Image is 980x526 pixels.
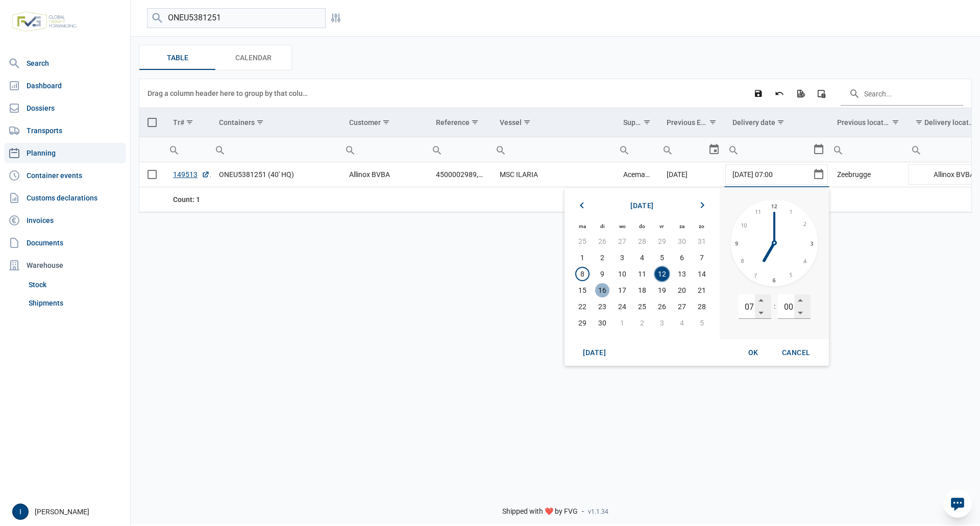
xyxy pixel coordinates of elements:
[658,108,725,137] td: Column Previous ETA
[595,234,609,248] span: 26
[573,196,591,215] div: Previous month
[139,79,971,212] div: Data grid with 1 rows and 11 columns
[615,251,629,265] span: 3
[612,315,632,331] td: woensdag 1 oktober 2025
[652,219,672,233] th: vr
[349,118,381,127] div: Customer
[428,137,492,162] td: Filter cell
[573,219,593,233] th: ma
[4,188,126,208] a: Customs declarations
[635,267,649,281] span: 11
[770,84,789,103] div: Discard changes
[148,85,311,102] div: Drag a column header here to group by that column
[24,294,126,312] a: Shipments
[4,210,126,231] a: Invoices
[575,343,614,362] div: Today
[892,118,899,126] span: Show filter options for column 'Previous location'
[635,299,649,314] span: 25
[595,299,609,314] span: 23
[672,315,692,331] td: zaterdag 4 oktober 2025
[635,251,649,265] span: 4
[436,118,470,127] div: Reference
[655,251,669,265] span: 5
[708,137,720,162] div: Select
[575,234,590,248] span: 25
[692,249,712,266] td: zondag 7 september 2025
[165,137,211,162] td: Filter cell
[667,118,708,127] div: Previous ETA
[593,219,612,233] th: di
[615,234,629,248] span: 27
[643,118,651,126] span: Show filter options for column 'Suppliers'
[623,118,642,127] div: Suppliers
[692,282,712,298] td: zondag 21 september 2025
[841,81,963,106] input: Search in the data grid
[615,108,658,137] td: Column Suppliers
[615,137,633,162] div: Search box
[341,137,428,162] td: Filter cell
[573,249,593,266] td: maandag 1 september 2025
[595,316,609,330] span: 30
[692,233,712,249] td: zondag 31 augustus 2025
[748,348,758,357] span: OK
[737,343,770,362] div: OK
[655,316,669,330] span: 3
[812,84,830,103] div: Column Chooser
[632,315,652,331] td: donderdag 2 oktober 2025
[692,219,712,233] th: zo
[829,137,847,162] div: Search box
[4,165,126,186] a: Container events
[573,315,593,331] td: maandag 29 september 2025
[593,266,612,282] td: dinsdag 9 september 2025
[591,196,693,215] div: september 2025. Month selection
[813,137,825,162] div: Select
[186,118,193,126] span: Show filter options for column 'Tr#'
[675,283,689,297] span: 20
[4,233,126,253] a: Documents
[4,255,126,275] div: Warehouse
[709,118,717,126] span: Show filter options for column 'Previous ETA'
[428,162,492,187] td: 4500002989,4500002989,4500003006,4500003093,4500002741,4500002791,4500002791,4500002837,450000283...
[4,143,126,163] a: Planning
[573,298,593,315] td: maandag 22 september 2025
[615,283,629,297] span: 17
[219,118,255,127] div: Containers
[692,298,712,315] td: zondag 28 september 2025
[778,294,794,319] input: minutes
[492,137,510,162] div: Search box
[632,266,652,282] td: donderdag 11 september 2025
[612,298,632,315] td: woensdag 24 september 2025
[492,137,615,162] input: Filter cell
[829,137,907,162] input: Filter cell
[341,108,428,137] td: Column Customer
[837,118,890,127] div: Previous location
[573,219,712,331] table: Calendar. The selected date is 12 september 2025
[655,283,669,297] span: 19
[672,298,692,315] td: zaterdag 27 september 2025
[12,504,29,520] button: I
[595,251,609,265] span: 2
[782,348,811,357] span: Cancel
[739,294,755,319] input: hours
[573,233,593,249] td: maandag 25 augustus 2025
[749,84,768,103] div: Save changes
[658,137,725,162] td: Filter cell
[724,108,829,137] td: Column Delivery date
[632,282,652,298] td: donderdag 18 september 2025
[672,266,692,282] td: zaterdag 13 september 2025
[235,52,272,64] span: Calendar
[148,79,963,108] div: Data grid toolbar
[632,249,652,266] td: donderdag 4 september 2025
[655,234,669,248] span: 29
[635,234,649,248] span: 28
[382,118,390,126] span: Show filter options for column 'Customer'
[615,137,658,162] td: Filter cell
[632,233,652,249] td: donderdag 28 augustus 2025
[12,504,124,520] div: [PERSON_NAME]
[813,162,825,187] div: Select
[167,52,188,64] span: Table
[612,219,632,233] th: wo
[829,108,907,137] td: Column Previous location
